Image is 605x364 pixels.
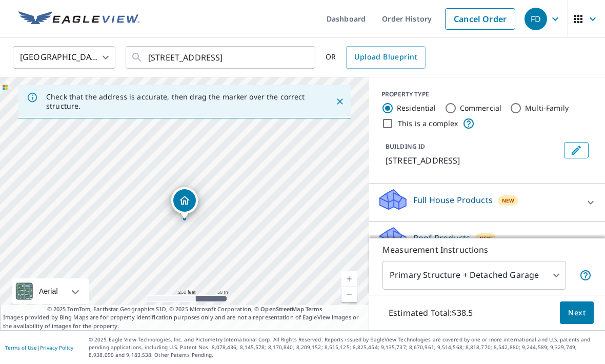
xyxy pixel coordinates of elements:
button: Next [560,301,594,325]
div: FD [525,8,547,30]
p: © 2025 Eagle View Technologies, Inc. and Pictometry International Corp. All Rights Reserved. Repo... [89,336,600,359]
span: © 2025 TomTom, Earthstar Geographics SIO, © 2025 Microsoft Corporation, © [47,305,322,314]
a: Cancel Order [445,8,515,30]
div: PROPERTY TYPE [381,90,593,99]
div: [GEOGRAPHIC_DATA] [13,43,115,72]
p: BUILDING ID [386,142,425,151]
span: Your report will include the primary structure and a detached garage if one exists. [579,269,592,281]
div: Roof ProductsNewPremium with Regular Delivery [377,226,597,266]
img: EV Logo [18,11,139,27]
label: Multi-Family [525,103,569,113]
button: Edit building 1 [564,142,589,158]
span: New [502,196,514,205]
p: [STREET_ADDRESS] [386,154,560,167]
label: Residential [397,103,436,113]
span: Upload Blueprint [354,51,417,64]
p: Roof Products [413,232,470,244]
label: Commercial [460,103,502,113]
span: New [479,234,492,242]
div: Dropped pin, building 1, Residential property, 31612 50th Ave E Eatonville, WA 98328 [171,187,198,219]
div: OR [326,46,426,69]
p: Check that the address is accurate, then drag the marker over the correct structure. [46,92,317,111]
button: Close [333,95,347,108]
a: Current Level 17, Zoom Out [341,287,357,302]
a: Current Level 17, Zoom In [341,271,357,287]
p: | [5,345,73,351]
span: Next [568,307,586,319]
div: Aerial [12,278,89,304]
a: OpenStreetMap [260,305,304,313]
a: Terms of Use [5,344,37,351]
a: Terms [306,305,322,313]
div: Aerial [36,278,61,304]
input: Search by address or latitude-longitude [148,43,294,72]
label: This is a complex [398,118,458,129]
a: Privacy Policy [40,344,73,351]
a: Upload Blueprint [346,46,425,69]
p: Full House Products [413,194,493,206]
p: Estimated Total: $38.5 [380,301,481,324]
div: Full House ProductsNew [377,188,597,217]
div: Primary Structure + Detached Garage [382,261,566,290]
p: Measurement Instructions [382,244,592,256]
